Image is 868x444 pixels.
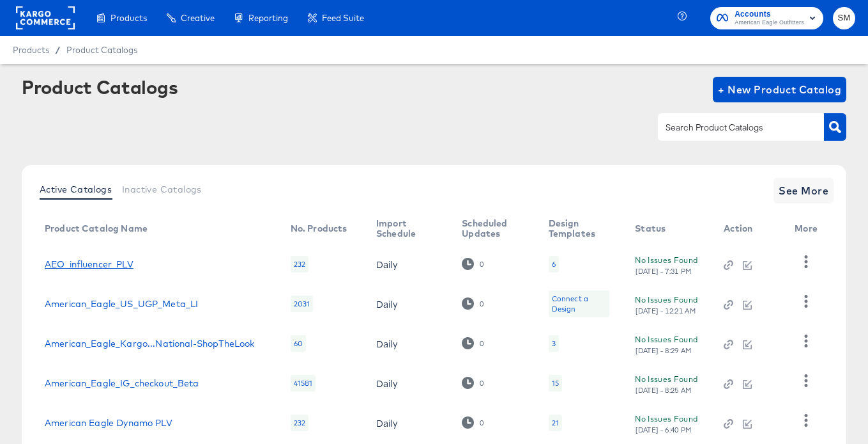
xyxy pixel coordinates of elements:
span: See More [779,182,828,200]
div: 0 [462,416,484,429]
div: 3 [552,338,556,349]
div: 0 [479,339,484,348]
span: Active Catalogs [40,184,112,194]
button: + New Product Catalog [713,77,846,102]
div: Connect a Design [552,294,607,314]
td: Daily [366,244,452,284]
span: + New Product Catalog [718,81,841,99]
div: 21 [552,418,559,428]
a: AEO_influencer_PLV [45,259,133,269]
a: American_Eagle_US_UGP_Meta_LI [45,299,198,309]
span: Reporting [248,13,288,23]
a: American_Eagle_IG_checkout_Beta [45,378,199,388]
a: Product Catalogs [66,45,137,55]
div: 0 [462,337,484,349]
input: Search Product Catalogs [663,120,799,135]
div: 0 [479,299,484,308]
div: 15 [549,375,562,392]
div: Product Catalogs [22,77,178,97]
div: 232 [291,415,308,431]
button: SM [833,7,855,29]
div: Import Schedule [376,218,436,239]
button: See More [773,178,834,203]
div: 0 [462,377,484,389]
span: Products [13,45,49,55]
div: 6 [552,259,556,269]
div: 0 [479,260,484,269]
th: Status [625,214,713,244]
div: No. Products [291,223,347,234]
div: 60 [291,335,306,352]
div: 0 [462,258,484,270]
div: 41581 [291,375,316,392]
div: 0 [462,297,484,310]
td: Daily [366,324,452,363]
td: Daily [366,363,452,403]
th: More [784,214,833,244]
span: / [49,45,66,55]
div: Scheduled Updates [462,218,522,239]
div: 3 [549,335,559,352]
div: 232 [291,256,308,273]
span: SM [838,11,850,26]
span: Accounts [735,8,804,21]
th: Action [713,214,784,244]
button: AccountsAmerican Eagle Outfitters [710,7,823,29]
a: American_Eagle_Kargo...National-ShopTheLook [45,338,254,349]
div: 2031 [291,296,314,312]
span: Creative [181,13,215,23]
a: American Eagle Dynamo PLV [45,418,172,428]
div: 15 [552,378,559,388]
span: American Eagle Outfitters [735,18,804,28]
div: Design Templates [549,218,610,239]
span: Products [110,13,147,23]
div: Connect a Design [549,290,610,317]
span: Feed Suite [322,13,364,23]
span: Inactive Catalogs [122,184,202,194]
td: Daily [366,284,452,324]
div: 0 [479,418,484,427]
div: 6 [549,256,559,273]
div: 0 [479,379,484,388]
td: Daily [366,403,452,443]
div: Product Catalog Name [45,223,148,234]
div: 21 [549,415,562,431]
